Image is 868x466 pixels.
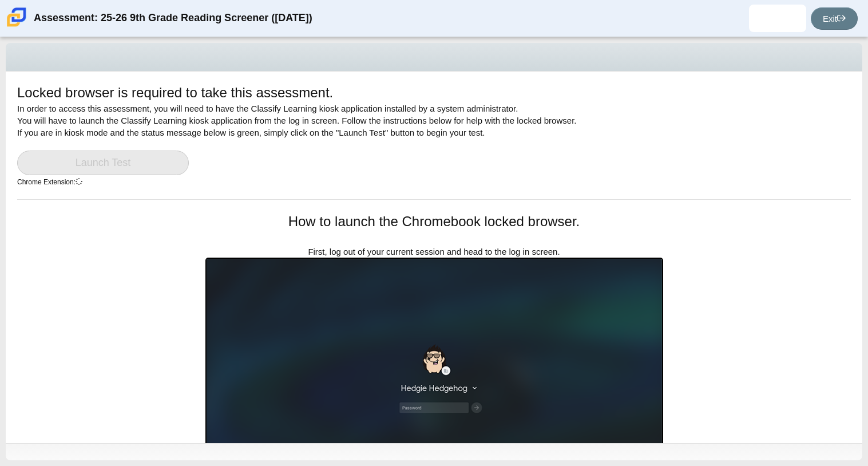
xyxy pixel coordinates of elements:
a: Carmen School of Science & Technology [5,21,29,31]
div: In order to access this assessment, you will need to have the Classify Learning kiosk application... [17,83,851,199]
h1: Locked browser is required to take this assessment. [17,83,333,102]
small: Chrome Extension: [17,178,82,186]
img: Carmen School of Science & Technology [5,5,29,29]
h1: How to launch the Chromebook locked browser. [205,212,663,231]
div: Assessment: 25-26 9th Grade Reading Screener ([DATE]) [34,5,312,32]
a: Exit [811,7,858,30]
a: Launch Test [17,151,189,175]
img: ava.franco-rodrigu.mYKcd3 [768,9,787,27]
